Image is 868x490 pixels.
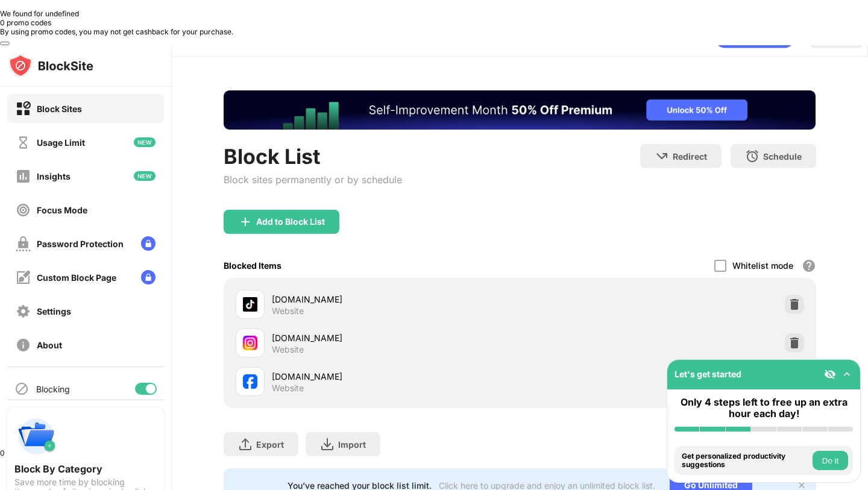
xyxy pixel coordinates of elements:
[797,480,807,490] img: x-button.svg
[141,270,156,284] img: lock-menu.svg
[675,397,853,419] div: Only 4 steps left to free up an extra hour each day!
[224,90,816,130] iframe: Banner
[134,137,156,147] img: new-icon.svg
[37,137,85,148] div: Usage Limit
[224,260,281,271] div: Blocked Items
[16,203,31,218] img: focus-off.svg
[682,452,810,470] div: Get personalized productivity suggestions
[16,270,31,285] img: customize-block-page-off.svg
[763,151,802,162] div: Schedule
[272,331,520,344] div: [DOMAIN_NAME]
[37,171,71,181] div: Insights
[37,340,62,350] div: About
[141,236,156,251] img: lock-menu.svg
[16,236,31,251] img: password-protection-off.svg
[37,239,124,249] div: Password Protection
[824,368,836,380] img: eye-not-visible.svg
[841,368,853,380] img: omni-setup-toggle.svg
[272,344,304,355] div: Website
[732,260,793,271] div: Whitelist mode
[37,205,87,215] div: Focus Mode
[675,369,741,379] div: Let's get started
[8,54,93,78] img: logo-blocksite.svg
[37,104,82,114] div: Block Sites
[16,169,31,184] img: insights-off.svg
[243,374,257,389] img: favicons
[256,217,325,227] div: Add to Block List
[37,306,71,316] div: Settings
[272,383,304,394] div: Website
[673,151,707,162] div: Redirect
[37,272,116,283] div: Custom Block Page
[813,451,848,470] button: Do it
[14,382,29,396] img: blocking-icon.svg
[272,306,304,316] div: Website
[16,304,31,319] img: settings-off.svg
[16,338,31,353] img: about-off.svg
[243,297,257,312] img: favicons
[14,463,157,475] div: Block By Category
[16,135,31,150] img: time-usage-off.svg
[16,101,31,116] img: block-on.svg
[14,415,58,458] img: push-categories.svg
[338,439,366,450] div: Import
[134,171,156,181] img: new-icon.svg
[36,384,70,394] div: Blocking
[256,439,284,450] div: Export
[224,144,402,169] div: Block List
[272,370,520,383] div: [DOMAIN_NAME]
[224,174,402,186] div: Block sites permanently or by schedule
[243,336,257,350] img: favicons
[272,293,520,306] div: [DOMAIN_NAME]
